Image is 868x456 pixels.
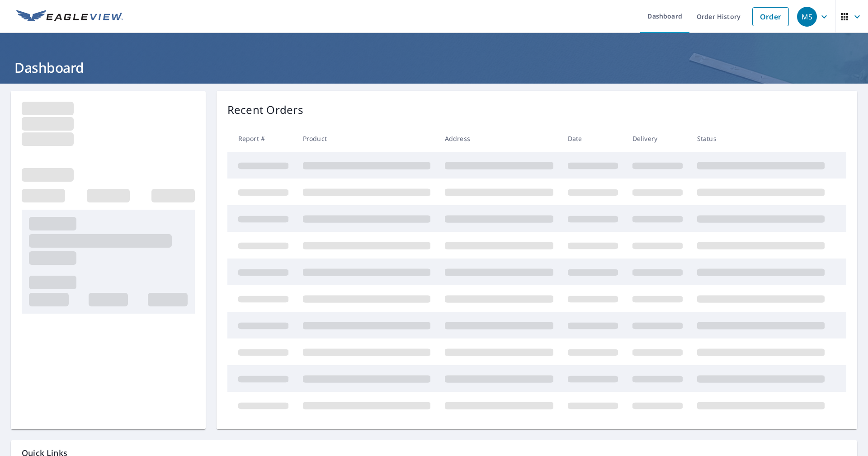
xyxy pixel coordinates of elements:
div: MS [797,7,817,27]
img: EV Logo [16,10,123,24]
th: Delivery [625,125,690,152]
th: Address [438,125,561,152]
h1: Dashboard [11,58,857,77]
th: Status [690,125,832,152]
th: Product [296,125,438,152]
p: Recent Orders [227,102,303,118]
th: Date [561,125,625,152]
a: Order [752,7,789,26]
th: Report # [227,125,296,152]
